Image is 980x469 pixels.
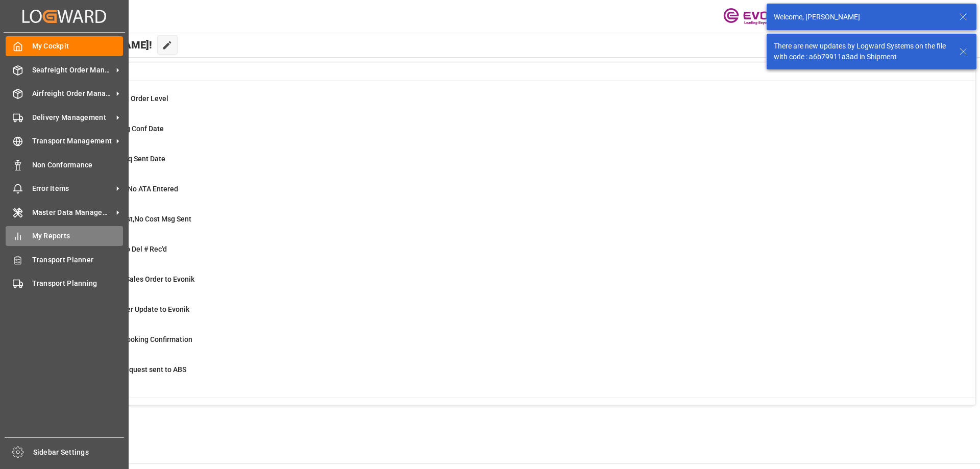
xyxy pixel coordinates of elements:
span: Pending Bkg Request sent to ABS [78,365,186,374]
a: 23ETD>3 Days Past,No Cost Msg SentShipment [53,214,962,235]
a: 0MOT Missing at Order LevelSales Order-IVPO [53,93,962,115]
span: ETD>3 Days Past,No Cost Msg Sent [78,215,191,223]
span: Master Data Management [32,207,113,218]
span: Transport Management [32,136,113,146]
a: 9ABS: No Bkg Req Sent DateShipment [53,154,962,175]
a: 0Main-Leg Shipment # Error [53,394,962,416]
span: Airfreight Order Management [32,88,113,99]
a: 26ABS: Missing Booking ConfirmationShipment [53,334,962,356]
span: Transport Planner [32,255,124,265]
span: Error Sales Order Update to Evonik [78,305,189,313]
span: Non Conformance [32,160,124,170]
div: There are new updates by Logward Systems on the file with code : a6b79911a3ad in Shipment [774,41,949,62]
a: 47ABS: No Init Bkg Conf DateShipment [53,124,962,145]
a: Transport Planner [6,250,123,269]
span: Error on Initial Sales Order to Evonik [78,275,194,283]
span: Error Items [32,183,113,194]
a: My Cockpit [6,36,123,56]
span: Sidebar Settings [33,447,125,458]
span: Transport Planning [32,278,124,289]
a: My Reports [6,226,123,246]
span: My Cockpit [32,41,124,52]
div: Welcome, [PERSON_NAME] [774,12,949,22]
a: Transport Planning [6,274,123,293]
a: 0Pending Bkg Request sent to ABSShipment [53,364,962,386]
a: 4Error on Initial Sales Order to EvonikShipment [53,274,962,295]
span: Seafreight Order Management [32,65,113,76]
span: ABS: Missing Booking Confirmation [78,335,192,343]
a: 2ETA > 10 Days , No ATA EnteredShipment [53,184,962,205]
a: 0Error Sales Order Update to EvonikShipment [53,304,962,326]
img: Evonik-brand-mark-Deep-Purple-RGB.jpeg_1700498283.jpeg [723,8,790,26]
a: 3ETD < 3 Days,No Del # Rec'dShipment [53,244,962,265]
span: My Reports [32,231,124,241]
a: Non Conformance [6,155,123,175]
span: Delivery Management [32,112,113,123]
span: Hello [PERSON_NAME]! [42,35,152,55]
